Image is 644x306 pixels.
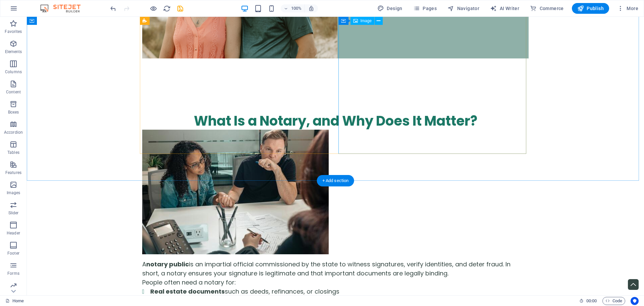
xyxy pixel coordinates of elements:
[4,130,23,135] p: Accordion
[361,19,372,23] span: Image
[445,3,482,14] button: Navigator
[447,5,479,12] span: Navigator
[6,89,21,95] p: Content
[176,5,184,12] i: Save (Ctrl+S)
[577,5,604,12] span: Publish
[605,297,622,305] span: Code
[527,3,567,14] button: Commerce
[176,4,184,12] button: save
[490,5,519,12] span: AI Writer
[5,49,22,54] p: Elements
[7,150,19,155] p: Tables
[291,4,302,12] h6: 100%
[377,5,402,12] span: Design
[308,5,314,11] i: On resize automatically adjust zoom level to fit chosen device.
[317,175,354,186] div: + Add section
[39,4,89,12] img: Editor Logo
[5,297,24,305] a: Home
[586,297,597,305] span: 00 00
[602,297,625,305] button: Code
[631,297,639,305] button: Usercentrics
[109,5,117,12] i: Undo: Change alternative text (Ctrl+Z)
[572,3,609,14] button: Publish
[149,4,157,12] button: Click here to leave preview mode and continue editing
[411,3,439,14] button: Pages
[8,210,19,216] p: Slider
[163,5,171,12] i: Reload page
[7,230,20,236] p: Header
[8,110,19,115] p: Boxes
[591,298,592,303] span: :
[5,170,21,175] p: Features
[413,5,437,12] span: Pages
[614,3,641,14] button: More
[7,271,19,276] p: Forms
[530,5,564,12] span: Commerce
[375,3,405,14] button: Design
[163,4,171,12] button: reload
[5,29,22,34] p: Favorites
[7,190,20,195] p: Images
[487,3,522,14] button: AI Writer
[5,69,22,75] p: Columns
[7,251,19,256] p: Footer
[617,5,638,12] span: More
[281,4,305,12] button: 100%
[109,4,117,12] button: undo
